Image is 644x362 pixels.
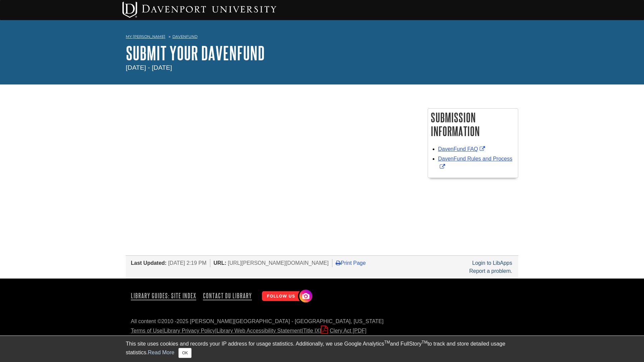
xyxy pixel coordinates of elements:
h2: Submission Information [428,109,518,140]
a: Clery Act [321,328,366,334]
a: Read More [148,350,174,355]
a: Title IX [303,328,320,334]
button: Close [178,348,192,358]
a: Library Privacy Policy [164,328,215,334]
span: [URL][PERSON_NAME][DOMAIN_NAME] [228,260,329,266]
a: Login to LibApps [472,260,512,266]
div: All content ©2010 - 2025 [PERSON_NAME][GEOGRAPHIC_DATA] - [GEOGRAPHIC_DATA], [US_STATE] | | | | [131,317,513,335]
a: My [PERSON_NAME] [126,34,165,40]
a: DavenFund [172,34,198,39]
span: [DATE] 2:19 PM [168,260,206,266]
a: Link opens in new window [438,156,512,170]
div: This site uses cookies and records your IP address for usage statistics. Additionally, we use Goo... [126,340,518,358]
span: URL: [214,260,226,266]
a: Report a problem. [469,268,512,274]
a: Print Page [336,260,366,266]
img: Follow Us! Instagram [259,287,314,306]
sup: TM [422,340,427,345]
a: Terms of Use [131,328,162,334]
sup: TM [384,340,390,345]
a: Library Guides: Site Index [131,290,199,301]
span: Last Updated: [131,260,167,266]
iframe: 42135ed8567d7c19ba449933a1c98ae7 [126,108,418,175]
img: Davenport University [122,2,276,18]
a: Contact DU Library [200,290,255,301]
a: Link opens in new window [438,146,487,152]
a: Library Web Accessibility Statement [217,328,302,334]
span: [DATE] - [DATE] [126,64,172,71]
a: Submit Your DavenFund [126,43,265,63]
i: Print Page [336,260,341,265]
nav: breadcrumb [126,32,518,43]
